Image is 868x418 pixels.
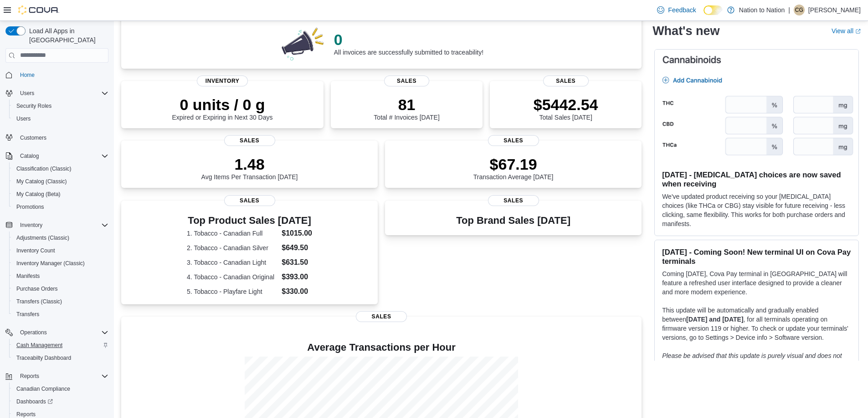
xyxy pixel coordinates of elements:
a: My Catalog (Classic) [13,176,71,187]
span: Traceabilty Dashboard [13,353,108,363]
h4: Average Transactions per Hour [128,342,634,353]
button: Reports [2,370,112,383]
span: My Catalog (Classic) [13,176,108,187]
div: Avg Items Per Transaction [DATE] [201,155,298,181]
span: Sales [488,135,539,146]
span: Inventory Manager (Classic) [16,260,85,267]
span: Transfers (Classic) [13,296,108,307]
button: Inventory Manager (Classic) [9,257,112,270]
button: Cash Management [9,339,112,352]
span: Inventory [197,76,248,86]
button: Home [2,68,112,81]
span: Sales [356,311,407,322]
span: Traceabilty Dashboard [16,354,71,362]
span: Security Roles [13,101,108,111]
span: Feedback [668,5,696,15]
a: Promotions [13,201,48,212]
a: Security Roles [13,101,55,111]
p: | [788,5,790,15]
a: Traceabilty Dashboard [13,353,75,363]
p: 1.48 [201,155,298,173]
button: Customers [2,131,112,144]
button: Users [2,87,112,100]
button: Security Roles [9,100,112,112]
span: Inventory [20,222,42,229]
button: Operations [16,327,51,338]
p: [PERSON_NAME] [808,5,861,15]
button: Transfers [9,308,112,321]
p: $5442.54 [534,96,598,114]
button: Users [9,112,112,125]
button: Adjustments (Classic) [9,232,112,244]
h3: [DATE] - [MEDICAL_DATA] choices are now saved when receiving [662,170,851,188]
button: Classification (Classic) [9,162,112,175]
h3: Top Brand Sales [DATE] [456,215,570,226]
a: Dashboards [9,395,112,408]
dd: $330.00 [282,286,312,297]
dt: 4. Tobacco - Canadian Original [187,272,278,282]
a: Customers [16,132,50,143]
span: My Catalog (Beta) [13,189,108,200]
a: Transfers (Classic) [13,296,66,307]
button: Traceabilty Dashboard [9,352,112,364]
a: My Catalog (Beta) [13,189,64,200]
span: CG [795,5,803,15]
span: Customers [20,134,46,141]
span: Reports [16,371,108,382]
svg: External link [855,29,861,34]
button: Inventory [2,219,112,232]
span: Transfers [13,309,108,320]
button: Catalog [16,151,42,161]
dd: $631.50 [282,257,312,268]
span: Classification (Classic) [16,165,72,172]
button: Manifests [9,270,112,282]
a: Feedback [653,1,699,19]
span: Promotions [16,203,44,211]
button: Transfers (Classic) [9,295,112,308]
h2: What's new [652,24,719,38]
p: Nation to Nation [739,5,785,15]
div: Total # Invoices [DATE] [374,96,439,121]
a: Adjustments (Classic) [13,232,73,243]
span: Sales [224,195,275,206]
a: Inventory Manager (Classic) [13,258,88,269]
span: Canadian Compliance [16,385,70,393]
button: Purchase Orders [9,282,112,295]
button: Reports [16,371,43,382]
a: Inventory Count [13,245,59,256]
a: Cash Management [13,340,66,351]
a: Users [13,113,34,124]
dt: 2. Tobacco - Canadian Silver [187,243,278,252]
span: Manifests [16,272,40,280]
span: Sales [224,135,275,146]
span: Users [13,113,108,124]
dt: 3. Tobacco - Canadian Light [187,258,278,267]
button: Users [16,88,38,99]
span: Inventory Count [16,247,55,254]
span: Catalog [16,151,108,161]
span: Classification (Classic) [13,163,108,174]
a: Classification (Classic) [13,163,75,174]
span: My Catalog (Beta) [16,191,61,198]
a: Transfers [13,309,43,320]
img: Cova [18,5,59,15]
span: Cash Management [16,342,62,349]
button: Operations [2,326,112,339]
span: Users [16,115,31,122]
span: Purchase Orders [16,285,58,292]
span: Users [16,88,108,99]
a: Manifests [13,271,43,282]
span: Inventory Manager (Classic) [13,258,108,269]
span: Sales [488,195,539,206]
span: Reports [20,373,39,380]
span: Adjustments (Classic) [13,232,108,243]
button: Catalog [2,150,112,162]
button: Promotions [9,201,112,213]
h3: [DATE] - Coming Soon! New terminal UI on Cova Pay terminals [662,247,851,266]
button: My Catalog (Classic) [9,175,112,188]
div: Cam Gottfriedson [794,5,805,15]
button: My Catalog (Beta) [9,188,112,201]
dt: 1. Tobacco - Canadian Full [187,229,278,238]
button: Canadian Compliance [9,383,112,395]
p: We've updated product receiving so your [MEDICAL_DATA] choices (like THCa or CBG) stay visible fo... [662,192,851,228]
